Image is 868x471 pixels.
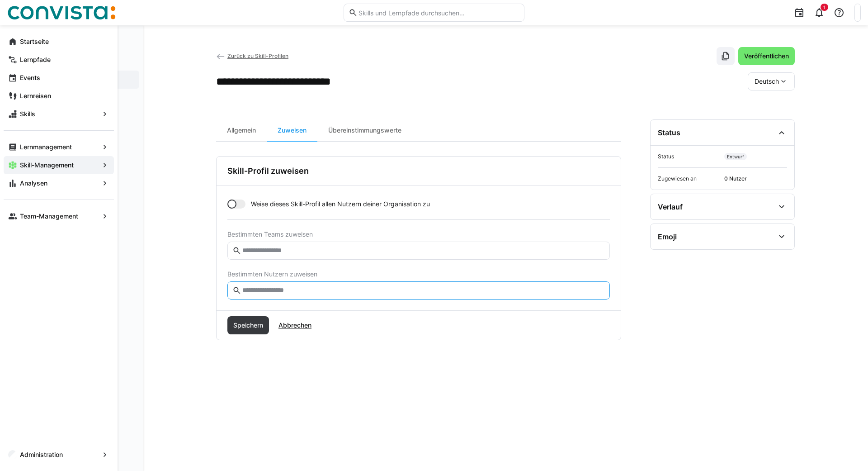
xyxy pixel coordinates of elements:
h3: Skill-Profil zuweisen [227,166,309,176]
input: Skills und Lernpfade durchsuchen… [358,9,519,17]
div: Zuweisen [267,119,317,141]
span: Status [658,153,721,160]
button: Abbrechen [273,316,317,334]
div: Übereinstimmungswerte [317,119,412,141]
a: Zurück zu Skill-Profilen [216,52,288,59]
span: Abbrechen [277,321,313,330]
span: Entwurf [724,153,747,160]
span: Zurück zu Skill-Profilen [227,52,288,59]
span: Speichern [232,321,264,330]
span: 1 [823,5,826,10]
span: Bestimmten Nutzern zuweisen [227,271,610,278]
span: Weise dieses Skill-Profil allen Nutzern deiner Organisation zu [251,200,430,209]
span: Bestimmten Teams zuweisen [227,231,610,238]
span: Veröffentlichen [743,52,790,61]
button: Speichern [227,316,269,334]
span: Deutsch [755,77,779,86]
div: Emoji [658,232,677,241]
button: Veröffentlichen [738,47,795,65]
span: 0 Nutzer [724,175,787,182]
div: Verlauf [658,202,683,211]
span: Zugewiesen an [658,175,721,182]
div: Status [658,128,680,137]
div: Allgemein [216,119,267,141]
